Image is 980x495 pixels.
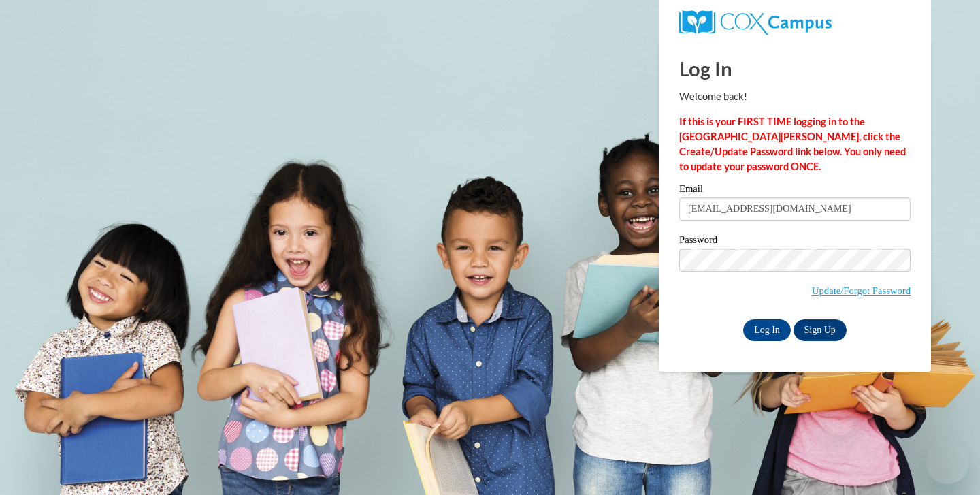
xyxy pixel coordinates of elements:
label: Email [679,184,911,197]
input: Log In [743,319,791,341]
strong: If this is your FIRST TIME logging in to the [GEOGRAPHIC_DATA][PERSON_NAME], click the Create/Upd... [679,116,906,172]
a: COX Campus [679,10,911,35]
a: Sign Up [794,319,847,341]
a: Update/Forgot Password [812,285,911,296]
img: COX Campus [679,10,832,35]
p: Welcome back! [679,89,911,104]
h1: Log In [679,54,911,82]
iframe: Close message [826,408,853,435]
label: Password [679,235,911,249]
iframe: Button to launch messaging window [926,441,969,484]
